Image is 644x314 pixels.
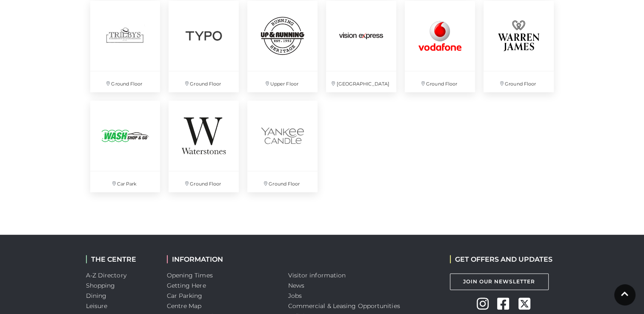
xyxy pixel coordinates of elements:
[247,171,318,192] p: Ground Floor
[86,282,115,289] a: Shopping
[86,302,108,310] a: Leisure
[167,255,275,263] h2: INFORMATION
[169,171,239,192] p: Ground Floor
[90,171,160,192] p: Car Park
[405,71,475,92] p: Ground Floor
[167,271,213,279] a: Opening Times
[450,255,552,263] h2: GET OFFERS AND UPDATES
[288,292,302,300] a: Jobs
[167,292,203,300] a: Car Parking
[167,282,206,289] a: Getting Here
[450,274,549,290] a: Join Our Newsletter
[326,71,396,92] p: [GEOGRAPHIC_DATA]
[86,292,107,300] a: Dining
[86,97,165,197] a: Wash Shop and Go, Basingstoke, Festival Place, Hampshire Car Park
[90,71,160,92] p: Ground Floor
[288,302,400,310] a: Commercial & Leasing Opportunities
[90,101,160,171] img: Wash Shop and Go, Basingstoke, Festival Place, Hampshire
[247,71,318,92] p: Upper Floor
[86,255,154,263] h2: THE CENTRE
[169,71,239,92] p: Ground Floor
[243,97,322,197] a: Ground Floor
[247,1,318,71] img: Up & Running at Festival Place
[164,97,243,197] a: Ground Floor
[484,71,554,92] p: Ground Floor
[86,271,126,279] a: A-Z Directory
[288,282,304,289] a: News
[167,302,202,310] a: Centre Map
[288,271,346,279] a: Visitor information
